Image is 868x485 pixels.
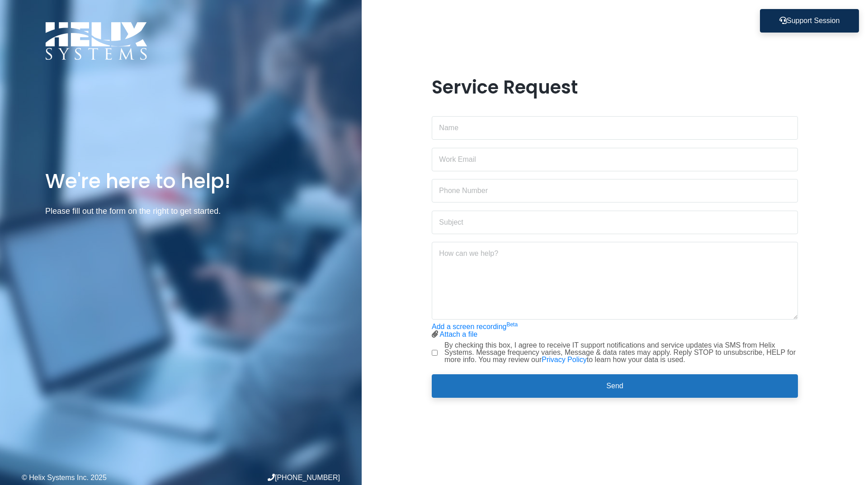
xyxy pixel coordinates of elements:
input: Name [432,116,798,140]
input: Phone Number [432,179,798,202]
div: © Helix Systems Inc. 2025 [22,474,181,481]
a: Attach a file [440,330,478,338]
h1: We're here to help! [45,168,316,194]
a: Privacy Policy [542,356,587,363]
input: Subject [432,211,798,234]
sup: Beta [506,321,518,328]
label: By checking this box, I agree to receive IT support notifications and service updates via SMS fro... [444,342,798,363]
input: Work Email [432,148,798,171]
div: [PHONE_NUMBER] [181,474,340,481]
button: Support Session [760,9,859,33]
p: Please fill out the form on the right to get started. [45,205,316,218]
a: Add a screen recordingBeta [432,323,518,330]
h1: Service Request [432,76,798,98]
img: Logo [45,22,147,60]
button: Send [432,374,798,398]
